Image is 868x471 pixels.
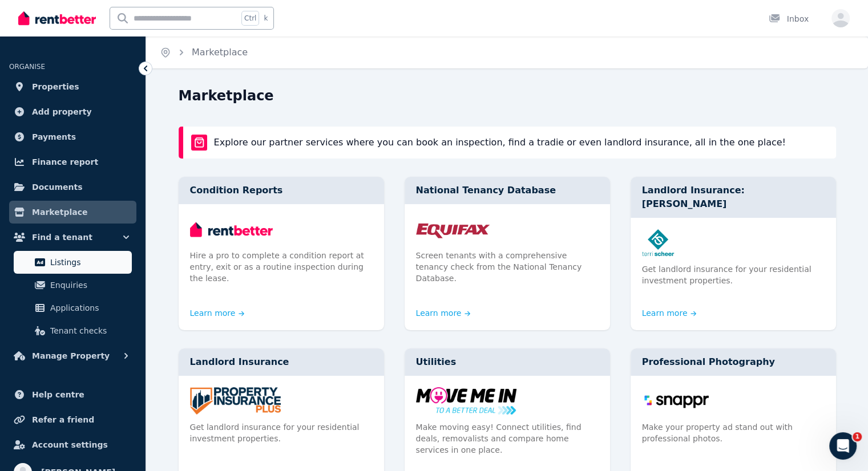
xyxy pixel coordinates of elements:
a: Marketplace [192,47,248,58]
span: Applications [50,301,127,315]
button: Manage Property [9,344,136,367]
span: Ctrl [241,11,259,26]
h1: Marketplace [179,87,274,105]
button: Find a tenant [9,226,136,249]
p: Get landlord insurance for your residential investment properties. [190,421,373,444]
img: Condition Reports [190,216,373,243]
nav: Breadcrumb [146,36,261,68]
a: Learn more [642,307,697,319]
a: Applications [14,297,132,319]
a: Documents [9,176,136,198]
span: ORGANISE [9,63,45,71]
img: Landlord Insurance: Terri Scheer [642,229,825,257]
img: Utilities [416,387,599,415]
span: 1 [853,432,862,441]
span: Marketplace [32,205,87,219]
p: Make moving easy! Connect utilities, find deals, removalists and compare home services in one place. [416,421,599,456]
p: Screen tenants with a comprehensive tenancy check from the National Tenancy Database. [416,250,599,284]
span: Properties [32,80,79,94]
span: Documents [32,180,83,194]
img: Professional Photography [642,387,825,415]
img: National Tenancy Database [416,216,599,243]
a: Help centre [9,383,136,406]
span: Refer a friend [32,413,94,427]
span: Account settings [32,438,108,452]
iframe: Intercom live chat [829,432,857,460]
a: Account settings [9,433,136,456]
a: Properties [9,75,136,98]
div: Landlord Insurance: [PERSON_NAME] [631,177,836,218]
a: Payments [9,125,136,148]
div: Landlord Insurance [179,348,384,376]
span: Finance report [32,155,98,169]
span: Find a tenant [32,230,92,244]
a: Listings [14,251,132,274]
span: Listings [50,255,127,269]
a: Finance report [9,151,136,173]
div: Condition Reports [179,177,384,204]
span: Tenant checks [50,324,127,338]
a: Tenant checks [14,319,132,342]
span: Help centre [32,388,84,401]
img: Landlord Insurance [190,387,373,415]
p: Make your property ad stand out with professional photos. [642,421,825,444]
div: Utilities [405,348,610,376]
a: Marketplace [9,201,136,224]
span: Payments [32,130,76,144]
a: Refer a friend [9,408,136,431]
a: Learn more [190,307,245,319]
a: Add property [9,100,136,123]
span: Add property [32,105,92,119]
div: National Tenancy Database [405,177,610,204]
p: Explore our partner services where you can book an inspection, find a tradie or even landlord ins... [214,136,786,149]
img: rentBetter Marketplace [191,135,207,151]
p: Get landlord insurance for your residential investment properties. [642,263,825,286]
img: RentBetter [18,10,96,27]
div: Professional Photography [631,348,836,376]
a: Enquiries [14,274,132,297]
p: Hire a pro to complete a condition report at entry, exit or as a routine inspection during the le... [190,250,373,284]
div: Inbox [769,13,809,25]
span: k [264,14,268,23]
span: Manage Property [32,349,110,363]
a: Learn more [416,307,471,319]
span: Enquiries [50,278,127,292]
